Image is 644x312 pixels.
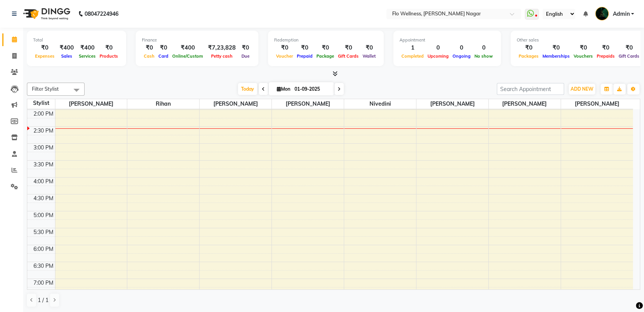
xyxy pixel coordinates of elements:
[572,53,595,59] span: Vouchers
[127,99,199,109] span: Rihan
[85,3,118,25] b: 08047224946
[473,53,495,59] span: No show
[292,83,331,95] input: 2025-09-01
[595,43,617,52] div: ₹0
[451,43,473,52] div: 0
[156,43,170,52] div: ₹0
[170,43,205,52] div: ₹400
[274,37,378,43] div: Redemption
[32,262,55,270] div: 6:30 PM
[33,43,57,52] div: ₹0
[541,53,572,59] span: Memberships
[238,83,257,95] span: Today
[336,43,361,52] div: ₹0
[142,53,156,59] span: Cash
[569,84,595,95] button: ADD NEW
[32,178,55,186] div: 4:00 PM
[33,53,57,59] span: Expenses
[595,53,617,59] span: Prepaids
[399,37,495,43] div: Appointment
[57,43,77,52] div: ₹400
[416,99,488,109] span: [PERSON_NAME]
[295,53,315,59] span: Prepaid
[156,53,170,59] span: Card
[98,53,120,59] span: Products
[612,10,629,18] span: Admin
[142,37,252,43] div: Finance
[497,83,564,95] input: Search Appointment
[32,144,55,152] div: 3:00 PM
[142,43,156,52] div: ₹0
[426,53,451,59] span: Upcoming
[55,99,127,109] span: [PERSON_NAME]
[239,43,252,52] div: ₹0
[315,43,336,52] div: ₹0
[517,37,641,43] div: Other sales
[33,37,120,43] div: Total
[595,7,609,20] img: Admin
[489,99,561,109] span: [PERSON_NAME]
[209,53,235,59] span: Petty cash
[361,53,378,59] span: Wallet
[399,53,426,59] span: Completed
[344,99,416,109] span: Nivedini
[561,99,633,109] span: [PERSON_NAME]
[473,43,495,52] div: 0
[32,110,55,118] div: 2:00 PM
[272,99,344,109] span: [PERSON_NAME]
[32,194,55,202] div: 4:30 PM
[451,53,473,59] span: Ongoing
[20,3,72,25] img: logo
[295,43,315,52] div: ₹0
[32,228,55,236] div: 5:30 PM
[32,86,59,92] span: Filter Stylist
[541,43,572,52] div: ₹0
[32,245,55,253] div: 6:00 PM
[200,99,271,109] span: [PERSON_NAME]
[32,161,55,169] div: 3:30 PM
[571,86,593,92] span: ADD NEW
[32,211,55,219] div: 5:00 PM
[315,53,336,59] span: Package
[275,86,292,92] span: Mon
[572,43,595,52] div: ₹0
[98,43,120,52] div: ₹0
[617,43,641,52] div: ₹0
[517,43,541,52] div: ₹0
[32,279,55,287] div: 7:00 PM
[170,53,205,59] span: Online/Custom
[77,43,98,52] div: ₹400
[274,43,295,52] div: ₹0
[205,43,239,52] div: ₹7,23,828
[240,53,251,59] span: Due
[274,53,295,59] span: Voucher
[517,53,541,59] span: Packages
[27,99,55,107] div: Stylist
[77,53,98,59] span: Services
[399,43,426,52] div: 1
[59,53,74,59] span: Sales
[336,53,361,59] span: Gift Cards
[361,43,378,52] div: ₹0
[426,43,451,52] div: 0
[617,53,641,59] span: Gift Cards
[38,296,48,304] span: 1 / 1
[32,127,55,135] div: 2:30 PM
